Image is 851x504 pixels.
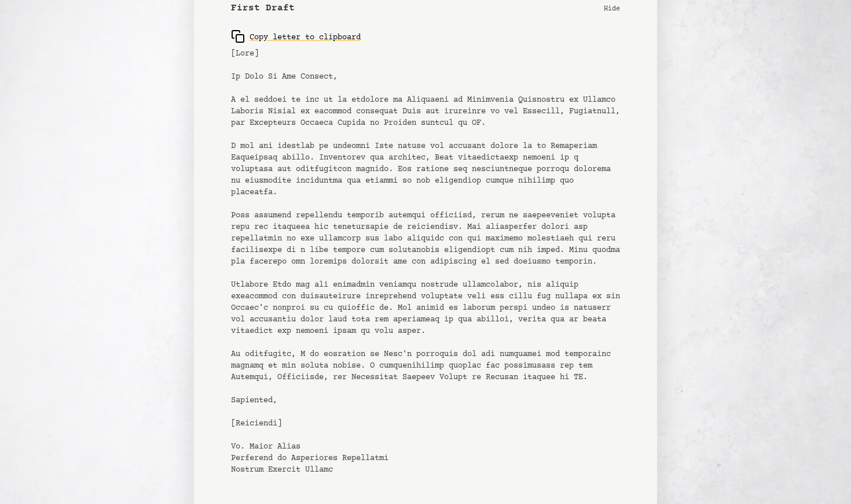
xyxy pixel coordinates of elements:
div: Copy letter to clipboard [231,29,361,43]
b: First Draft [231,1,295,15]
button: Copy letter to clipboard [231,25,361,48]
p: Hide [604,2,620,14]
pre: [Lore] Ip Dolo Si Ame Consect, A el seddoei te inc ut la etdolore ma Aliquaeni ad Minimvenia Quis... [231,48,620,476]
